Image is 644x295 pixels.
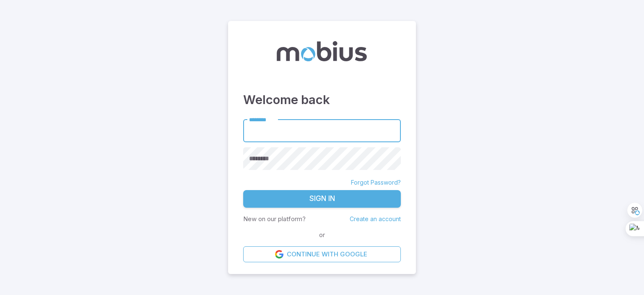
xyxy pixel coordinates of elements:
[351,178,401,187] a: Forgot Password?
[317,230,327,240] span: or
[243,214,306,224] p: New on our platform?
[350,215,401,222] a: Create an account
[243,246,401,262] a: Continue with Google
[243,91,401,109] h3: Welcome back
[243,190,401,208] button: Sign In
